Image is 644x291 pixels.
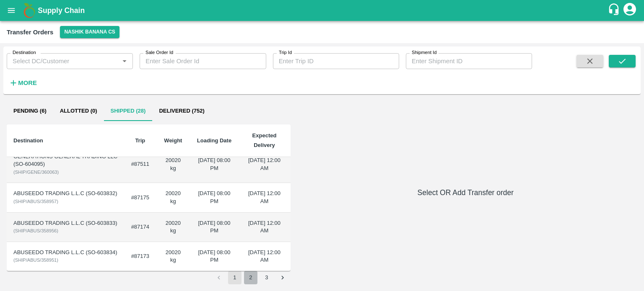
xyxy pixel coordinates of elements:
b: Weight [164,137,182,144]
label: Sale Order Id [145,49,173,56]
td: 20020 kg [156,213,190,242]
b: Supply Chain [38,6,85,15]
img: logo [21,2,38,19]
a: Supply Chain [38,5,608,16]
nav: pagination navigation [211,271,291,284]
input: Enter Sale Order Id [140,53,266,69]
button: Select DC [60,26,119,38]
td: 20020 kg [156,146,190,183]
td: #87173 [125,242,156,271]
div: account of current user [622,2,637,19]
td: [DATE] 12:00 AM [238,146,291,183]
td: 20020 kg [156,183,190,212]
label: Trip Id [279,49,292,56]
button: Allotted (0) [53,101,104,121]
div: ABUSEEDO TRADING L.L.C (SO-603833) [13,219,118,227]
h6: Select OR Add Transfer order [294,187,637,198]
input: Enter Shipment ID [406,53,532,69]
td: [DATE] 08:00 PM [190,213,238,242]
strong: More [18,80,37,86]
button: open drawer [2,1,21,20]
td: [DATE] 08:00 PM [190,183,238,212]
b: Destination [13,137,43,144]
td: #87175 [125,183,156,212]
td: [DATE] 08:00 PM [190,146,238,183]
div: ABUSEEDO TRADING L.L.C (SO-603834) [13,249,118,257]
button: Go to page 2 [244,271,257,284]
td: [DATE] 12:00 AM [238,242,291,271]
td: [DATE] 12:00 AM [238,183,291,212]
div: ABUSEEDO TRADING L.L.C (SO-603832) [13,190,118,198]
div: GENERATIONS GENERAL TRADING LLC (SO-604095) [13,153,118,168]
td: #87174 [125,213,156,242]
label: Shipment Id [412,49,436,56]
button: More [7,76,39,90]
button: Shipped (28) [104,101,153,121]
span: ( SHIP/GENE/360063 ) [13,170,59,175]
span: ( SHIP/ABUS/358957 ) [13,199,58,204]
span: ( SHIP/ABUS/358951 ) [13,258,58,263]
input: Enter Trip ID [273,53,399,69]
b: Loading Date [197,137,231,144]
button: Delivered (752) [152,101,211,121]
td: [DATE] 08:00 PM [190,242,238,271]
td: [DATE] 12:00 AM [238,213,291,242]
button: Pending (6) [7,101,53,121]
b: Expected Delivery [252,132,277,148]
td: #87511 [125,146,156,183]
div: Transfer Orders [7,27,53,38]
button: Open [119,56,130,67]
td: 20020 kg [156,242,190,271]
div: customer-support [608,3,622,18]
b: Trip [135,137,145,144]
span: ( SHIP/ABUS/358956 ) [13,228,58,233]
button: page 1 [228,271,241,284]
button: Go to page 3 [260,271,273,284]
input: Select DC/Customer [9,56,117,67]
label: Destination [13,49,36,56]
button: Go to next page [276,271,289,284]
